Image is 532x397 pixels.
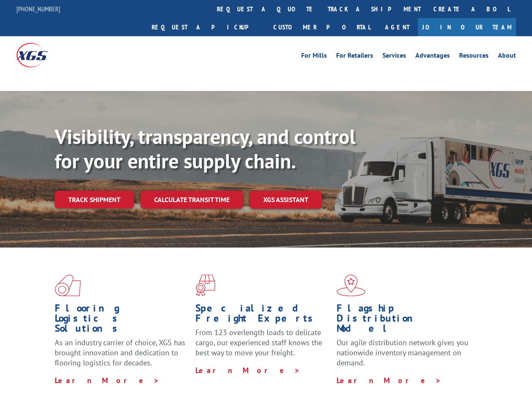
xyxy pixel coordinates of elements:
a: Learn More > [195,365,300,375]
a: Agent [377,18,418,36]
p: From 123 overlength loads to delicate cargo, our experienced staff knows the best way to move you... [195,328,330,365]
a: Services [382,52,406,61]
a: Track shipment [55,191,134,208]
a: Request a pickup [145,18,267,36]
h1: Flooring Logistics Solutions [55,303,189,338]
a: Learn More > [337,376,441,385]
img: xgs-icon-total-supply-chain-intelligence-red [55,274,81,296]
b: Visibility, transparency, and control for your entire supply chain. [55,123,356,174]
img: xgs-icon-focused-on-flooring-red [195,274,215,296]
h1: Specialized Freight Experts [195,303,330,328]
a: Resources [459,52,489,61]
a: Calculate transit time [141,191,243,209]
h1: Flagship Distribution Model [337,303,471,338]
span: As an industry carrier of choice, XGS has brought innovation and dedication to flooring logistics... [55,338,185,368]
a: [PHONE_NUMBER] [16,5,60,13]
a: Customer Portal [267,18,377,36]
a: Learn More > [55,376,160,385]
img: xgs-icon-flagship-distribution-model-red [337,274,366,296]
a: Advantages [415,52,450,61]
a: For Retailers [336,52,373,61]
span: Our agile distribution network gives you nationwide inventory management on demand. [337,338,468,368]
a: For Mills [301,52,327,61]
a: XGS ASSISTANT [250,191,322,209]
a: Join Our Team [418,18,516,36]
a: About [498,52,516,61]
